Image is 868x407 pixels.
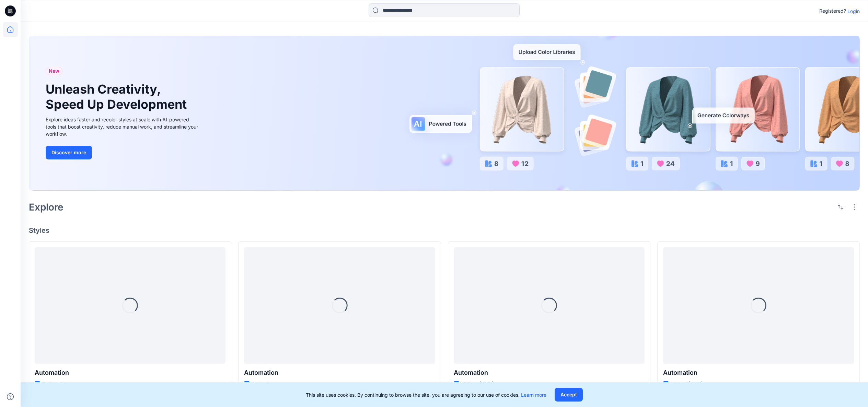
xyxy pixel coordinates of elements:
p: Login [847,8,860,15]
h4: Styles [29,226,860,235]
p: Updated [DATE] [462,380,493,387]
a: Learn more [521,392,546,398]
p: This site uses cookies. By continuing to browse the site, you are agreeing to our use of cookies. [306,391,546,398]
button: Discover more [46,146,92,159]
button: Accept [555,388,583,402]
p: Automation [454,368,645,378]
p: Updated [DATE] [671,380,703,387]
p: Automation [663,368,854,378]
span: New [49,67,59,75]
a: Discover more [46,146,200,159]
p: Updated a day ago [252,380,289,387]
p: Automation [244,368,435,378]
h2: Explore [29,202,63,213]
h1: Unleash Creativity, Speed Up Development [46,82,190,111]
div: Explore ideas faster and recolor styles at scale with AI-powered tools that boost creativity, red... [46,116,200,137]
p: Updated 3 hours ago [43,380,84,387]
p: Automation [35,368,225,378]
p: Registered? [819,7,846,15]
